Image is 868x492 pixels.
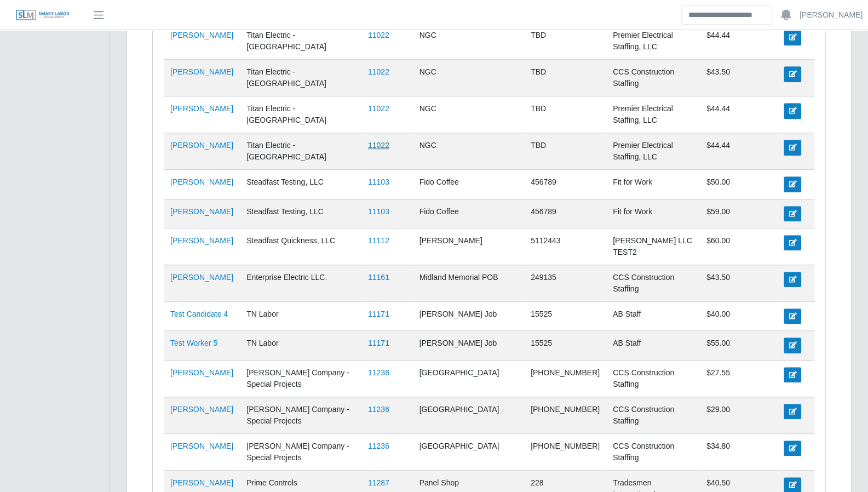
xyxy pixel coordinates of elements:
td: Premier Electrical Staffing, LLC [606,96,700,133]
td: NGC [412,60,524,96]
td: Enterprise Electric LLC. [240,265,361,301]
td: $44.44 [700,96,777,133]
td: TBD [524,96,606,133]
td: NGC [412,23,524,60]
td: AB Staff [606,331,700,360]
td: $34.80 [700,433,777,470]
td: [PERSON_NAME] Company - Special Projects [240,397,361,433]
td: Fido Coffee [412,199,524,228]
a: 11103 [368,207,389,216]
td: [GEOGRAPHIC_DATA] [412,397,524,433]
td: [PERSON_NAME] Job [412,331,524,360]
td: Titan Electric - [GEOGRAPHIC_DATA] [240,133,361,170]
td: $60.00 [700,228,777,265]
td: Titan Electric - [GEOGRAPHIC_DATA] [240,23,361,60]
td: [PHONE_NUMBER] [524,360,606,397]
td: TN Labor [240,331,361,360]
td: Fit for Work [606,170,700,199]
a: 11022 [368,31,389,39]
a: Test Candidate 4 [170,310,228,318]
td: $55.00 [700,331,777,360]
td: 456789 [524,199,606,228]
td: AB Staff [606,301,700,330]
td: 456789 [524,170,606,199]
td: [PERSON_NAME] [412,228,524,265]
a: 11022 [368,141,389,150]
td: CCS Construction Staffing [606,397,700,433]
a: 11103 [368,178,389,186]
a: [PERSON_NAME] [170,442,233,450]
td: Premier Electrical Staffing, LLC [606,23,700,60]
td: Titan Electric - [GEOGRAPHIC_DATA] [240,96,361,133]
a: 11171 [368,339,389,347]
a: [PERSON_NAME] [170,178,233,186]
td: 15525 [524,331,606,360]
a: [PERSON_NAME] [170,141,233,150]
td: CCS Construction Staffing [606,60,700,96]
td: Titan Electric - [GEOGRAPHIC_DATA] [240,60,361,96]
td: Midland Memorial POB [412,265,524,301]
a: 11022 [368,104,389,113]
a: [PERSON_NAME] [800,9,863,21]
td: NGC [412,133,524,170]
a: [PERSON_NAME] [170,368,233,377]
a: 11161 [368,273,389,282]
a: 11171 [368,310,389,318]
td: TBD [524,60,606,96]
td: CCS Construction Staffing [606,360,700,397]
td: Steadfast Testing, LLC [240,199,361,228]
td: $44.44 [700,23,777,60]
td: Fit for Work [606,199,700,228]
td: CCS Construction Staffing [606,265,700,301]
a: 11236 [368,368,389,377]
td: [PERSON_NAME] Job [412,301,524,330]
a: [PERSON_NAME] [170,31,233,39]
a: 11236 [368,442,389,450]
td: TBD [524,133,606,170]
td: TN Labor [240,301,361,330]
td: $43.50 [700,60,777,96]
input: Search [681,5,772,25]
a: Test Worker 5 [170,339,217,347]
td: CCS Construction Staffing [606,433,700,470]
td: [GEOGRAPHIC_DATA] [412,360,524,397]
td: Steadfast Testing, LLC [240,170,361,199]
td: 5112443 [524,228,606,265]
td: TBD [524,23,606,60]
img: SLM Logo [15,9,70,21]
a: 11022 [368,67,389,76]
a: [PERSON_NAME] [170,207,233,216]
td: [GEOGRAPHIC_DATA] [412,433,524,470]
td: [PHONE_NUMBER] [524,433,606,470]
a: [PERSON_NAME] [170,478,233,487]
a: 11236 [368,405,389,414]
td: $27.55 [700,360,777,397]
td: [PERSON_NAME] Company - Special Projects [240,433,361,470]
td: [PHONE_NUMBER] [524,397,606,433]
td: $44.44 [700,133,777,170]
a: 11112 [368,236,389,245]
a: [PERSON_NAME] [170,67,233,76]
td: Fido Coffee [412,170,524,199]
td: $50.00 [700,170,777,199]
td: $40.00 [700,301,777,330]
td: [PERSON_NAME] Company - Special Projects [240,360,361,397]
td: NGC [412,96,524,133]
a: [PERSON_NAME] [170,104,233,113]
td: [PERSON_NAME] LLC TEST2 [606,228,700,265]
td: $43.50 [700,265,777,301]
td: $29.00 [700,397,777,433]
td: $59.00 [700,199,777,228]
a: 11287 [368,478,389,487]
td: Steadfast Quickness, LLC [240,228,361,265]
a: [PERSON_NAME] [170,236,233,245]
td: 15525 [524,301,606,330]
a: [PERSON_NAME] [170,405,233,414]
td: 249135 [524,265,606,301]
a: [PERSON_NAME] [170,273,233,282]
td: Premier Electrical Staffing, LLC [606,133,700,170]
